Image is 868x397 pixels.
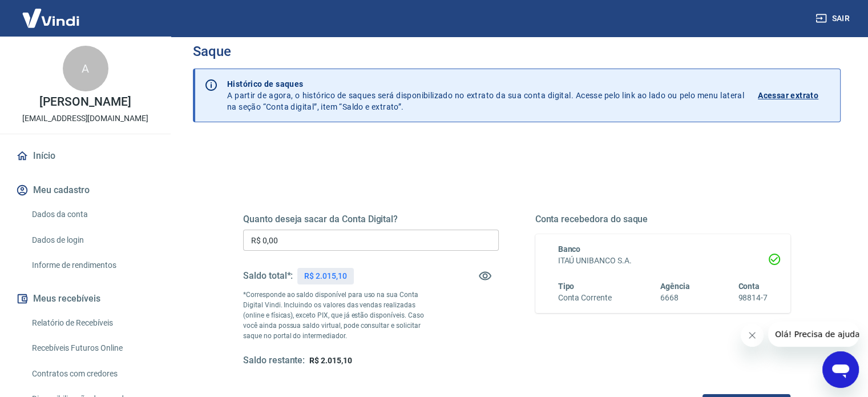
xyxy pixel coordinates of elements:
iframe: Mensagem da empresa [768,322,859,347]
p: A partir de agora, o histórico de saques será disponibilizado no extrato da sua conta digital. Ac... [227,78,744,113]
h6: 98814-7 [738,292,768,304]
a: Relatório de Recebíveis [27,311,157,335]
h6: 6668 [660,292,690,304]
h3: Saque [193,43,841,59]
iframe: Fechar mensagem [741,324,764,347]
a: Início [14,143,157,169]
iframe: Botão para abrir a janela de mensagens [822,351,859,388]
h5: Saldo restante: [243,355,305,367]
img: Vindi [14,1,88,35]
p: R$ 2.015,10 [304,270,346,282]
p: Histórico de saques [227,78,744,90]
a: Dados da conta [27,203,157,226]
div: A [63,46,108,91]
a: Recebíveis Futuros Online [27,336,157,360]
h6: ITAÚ UNIBANCO S.A. [558,255,768,267]
a: Informe de rendimentos [27,254,157,277]
p: [PERSON_NAME] [39,96,131,108]
span: Conta [738,282,760,291]
button: Meu cadastro [14,178,157,203]
h5: Quanto deseja sacar da Conta Digital? [243,214,499,225]
a: Acessar extrato [758,78,831,113]
button: Sair [813,8,854,29]
a: Contratos com credores [27,362,157,386]
h5: Conta recebedora do saque [535,214,791,225]
button: Meus recebíveis [14,286,157,311]
span: Banco [558,244,581,254]
h6: Conta Corrente [558,292,612,304]
span: Agência [660,282,690,291]
h5: Saldo total*: [243,270,293,282]
span: R$ 2.015,10 [309,356,352,365]
p: *Corresponde ao saldo disponível para uso na sua Conta Digital Vindi. Incluindo os valores das ve... [243,290,435,341]
a: Dados de login [27,228,157,252]
span: Olá! Precisa de ajuda? [7,8,96,17]
span: Tipo [558,282,575,291]
p: Acessar extrato [758,90,818,101]
p: [EMAIL_ADDRESS][DOMAIN_NAME] [22,113,148,125]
